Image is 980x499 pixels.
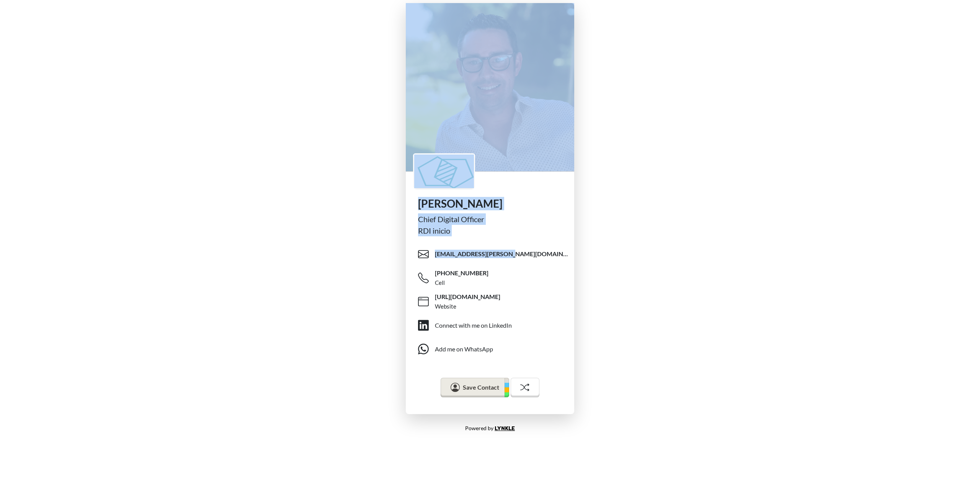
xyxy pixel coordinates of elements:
[435,278,445,287] div: Cell
[465,425,515,431] small: Powered by
[435,293,500,301] span: [URL][DOMAIN_NAME]
[418,314,568,337] a: Connect with me on LinkedIn
[418,337,568,361] a: Add me on WhatsApp
[435,321,512,330] div: Connect with me on LinkedIn
[441,378,509,398] button: Save Contact
[418,197,562,210] h1: [PERSON_NAME]
[463,384,499,391] span: Save Contact
[435,302,456,311] div: Website
[418,213,562,225] div: Chief Digital Officer
[418,242,568,266] a: [EMAIL_ADDRESS][PERSON_NAME][DOMAIN_NAME]
[406,3,574,171] img: profile picture
[435,345,493,354] div: Add me on WhatsApp
[435,269,488,277] span: [PHONE_NUMBER]
[418,290,568,314] a: [URL][DOMAIN_NAME]Website
[418,266,568,290] a: [PHONE_NUMBER]Cell
[435,250,568,258] span: [EMAIL_ADDRESS][PERSON_NAME][DOMAIN_NAME]
[414,154,474,188] img: logo
[418,225,562,236] div: RDI inicio
[495,425,515,432] a: Lynkle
